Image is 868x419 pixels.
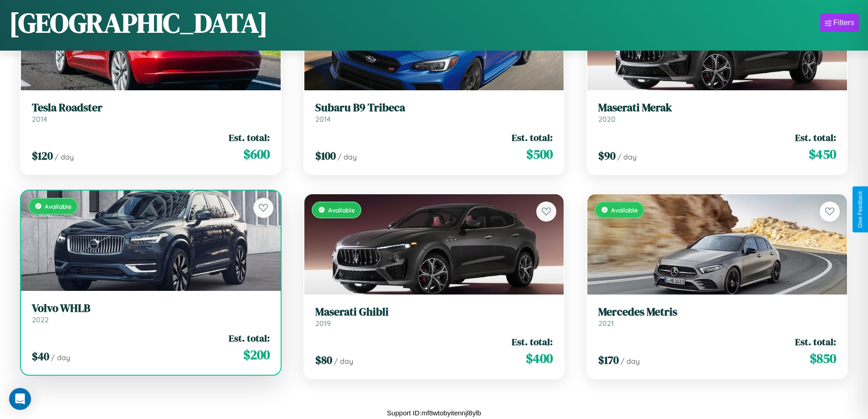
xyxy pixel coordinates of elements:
[32,148,53,163] span: $ 120
[611,206,638,214] span: Available
[32,349,49,364] span: $ 40
[315,305,553,328] a: Maserati Ghibli2019
[621,357,640,366] span: / day
[315,101,553,124] a: Subaru B9 Tribeca2014
[315,114,331,124] span: 2014
[32,302,270,324] a: Volvo WHLB2022
[229,131,270,144] span: Est. total:
[243,145,270,163] span: $ 600
[315,101,553,114] h3: Subaru B9 Tribeca
[243,346,270,364] span: $ 200
[387,407,481,419] p: Support ID: mf8wtobyitennjl8ylb
[857,191,863,228] div: Give Feedback
[55,152,74,161] span: / day
[598,101,836,124] a: Maserati Merak2020
[810,349,836,367] span: $ 850
[315,305,553,319] h3: Maserati Ghibli
[598,148,616,163] span: $ 90
[32,315,49,324] span: 2022
[32,101,270,114] h3: Tesla Roadster
[833,18,854,27] div: Filters
[315,352,332,367] span: $ 80
[328,206,355,214] span: Available
[9,4,268,41] h1: [GEOGRAPHIC_DATA]
[45,202,72,210] span: Available
[229,331,270,345] span: Est. total:
[598,114,616,124] span: 2020
[32,101,270,124] a: Tesla Roadster2014
[598,352,619,367] span: $ 170
[598,305,836,319] h3: Mercedes Metris
[512,335,553,348] span: Est. total:
[809,145,836,163] span: $ 450
[598,101,836,114] h3: Maserati Merak
[32,114,47,124] span: 2014
[32,302,270,315] h3: Volvo WHLB
[820,14,859,32] button: Filters
[9,388,31,410] div: Open Intercom Messenger
[334,357,353,366] span: / day
[512,131,553,144] span: Est. total:
[617,152,637,161] span: / day
[526,145,553,163] span: $ 500
[526,349,553,367] span: $ 400
[598,319,614,328] span: 2021
[795,335,836,348] span: Est. total:
[51,353,70,362] span: / day
[338,152,357,161] span: / day
[598,305,836,328] a: Mercedes Metris2021
[315,319,331,328] span: 2019
[795,131,836,144] span: Est. total:
[315,148,336,163] span: $ 100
